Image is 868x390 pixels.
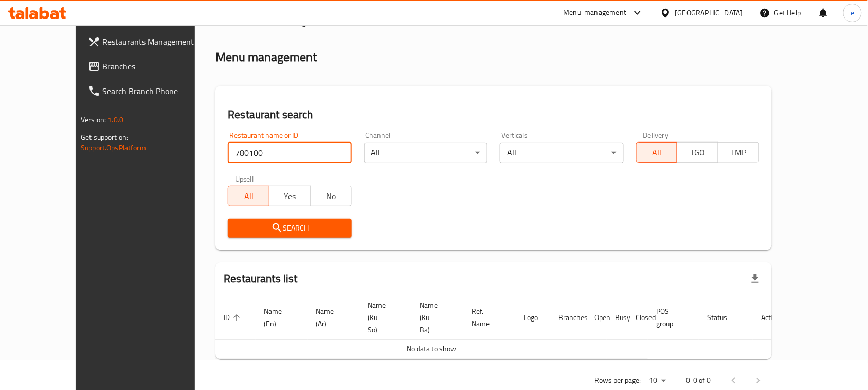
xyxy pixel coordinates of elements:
button: Yes [269,186,311,206]
a: Restaurants Management [80,29,221,54]
span: Branches [102,60,212,73]
h2: Restaurant search [228,107,759,122]
a: Home [215,16,248,28]
span: Ref. Name [472,305,503,330]
span: Search [236,222,343,235]
span: Restaurants Management [102,36,212,48]
th: Action [753,296,788,340]
span: Menu management [260,16,329,28]
button: No [310,186,352,206]
a: Branches [80,54,221,79]
th: Logo [515,296,550,340]
th: Closed [627,296,648,340]
h2: Restaurants list [224,271,297,287]
div: All [500,143,623,163]
span: All [232,189,265,204]
a: Search Branch Phone [80,79,221,103]
div: Rows per page: [645,373,670,388]
p: Rows per page: [595,374,641,387]
span: Yes [274,189,306,204]
label: Upsell [235,175,254,183]
button: TGO [677,142,718,163]
div: All [364,143,487,163]
span: All [641,145,674,160]
span: Name (Ar) [316,305,347,330]
button: All [636,142,678,163]
button: Search [228,219,351,238]
div: [GEOGRAPHIC_DATA] [675,7,743,19]
div: Export file [743,267,768,291]
span: 1.0.0 [107,113,123,127]
span: e [851,7,854,19]
span: Name (Ku-Ba) [420,299,451,336]
button: All [228,186,269,206]
span: No [315,189,348,204]
span: Get support on: [81,131,128,144]
span: POS group [656,305,686,330]
span: No data to show [407,342,457,356]
li: / [252,16,256,28]
span: TGO [681,145,714,160]
span: TMP [722,145,755,160]
div: Menu-management [564,7,627,19]
span: Name (Ku-So) [368,299,399,336]
p: 0-0 of 0 [686,374,711,387]
input: Search for restaurant name or ID.. [228,143,351,163]
span: Search Branch Phone [102,85,212,97]
span: Name (En) [264,305,295,330]
span: ID [224,311,243,324]
span: Version: [81,113,106,127]
th: Open [586,296,607,340]
th: Busy [607,296,627,340]
h2: Menu management [215,49,317,65]
label: Delivery [643,132,669,139]
table: enhanced table [215,296,788,359]
a: Support.OpsPlatform [81,141,146,154]
span: Status [707,311,740,324]
th: Branches [550,296,586,340]
button: TMP [718,142,759,163]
